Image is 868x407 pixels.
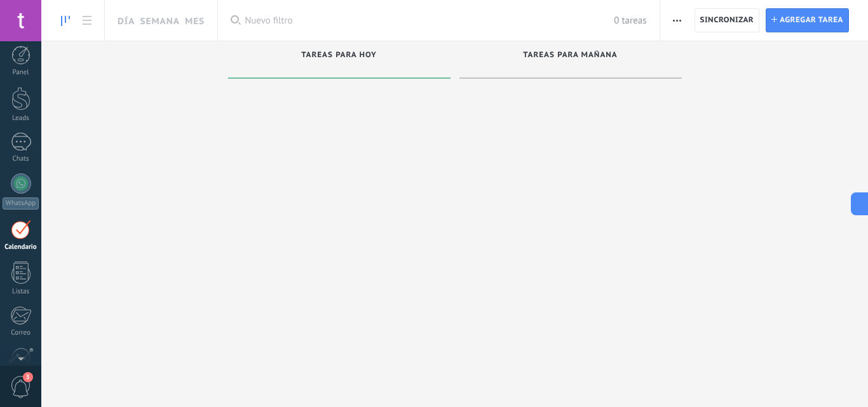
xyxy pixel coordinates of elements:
span: Sincronizar [700,17,754,24]
div: WhatsApp [3,197,39,210]
button: Más [668,8,686,32]
button: Agregar tarea [766,8,849,32]
span: Tareas para mañana [523,51,618,60]
div: Chats [3,155,39,163]
span: Tareas para hoy [301,51,377,60]
span: Nuevo filtro [245,15,614,27]
span: 0 tareas [614,15,646,27]
div: Tareas para mañana [466,51,675,62]
div: Calendario [3,243,39,251]
div: Leads [3,114,39,123]
span: Agregar tarea [780,9,843,32]
div: Correo [3,329,39,337]
div: Tareas para hoy [234,51,444,62]
a: To-do list [76,8,98,33]
div: Listas [3,288,39,296]
span: 3 [23,372,33,382]
a: To-do line [55,8,76,33]
button: Sincronizar [695,8,760,32]
div: Panel [3,69,39,77]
